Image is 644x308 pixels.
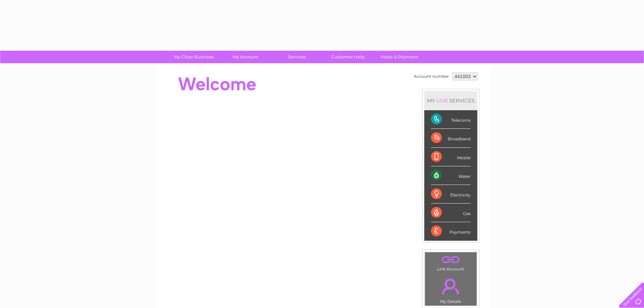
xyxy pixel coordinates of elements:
[424,91,477,110] div: MY SERVICES
[269,51,325,63] a: Services
[427,275,475,298] a: .
[425,273,477,306] td: My Details
[427,254,475,266] a: .
[431,129,471,147] div: Broadband
[431,166,471,185] div: Water
[431,148,471,166] div: Mobile
[431,222,471,240] div: Payments
[425,252,477,273] td: Link Account
[217,51,273,63] a: My Account
[431,204,471,222] div: Gas
[166,51,222,63] a: My Clear Business
[372,51,427,63] a: Make A Payment
[431,185,471,204] div: Electricity
[431,110,471,129] div: Telecoms
[320,51,376,63] a: Customer Help
[412,71,451,82] td: Account number
[435,97,449,104] div: LIVE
